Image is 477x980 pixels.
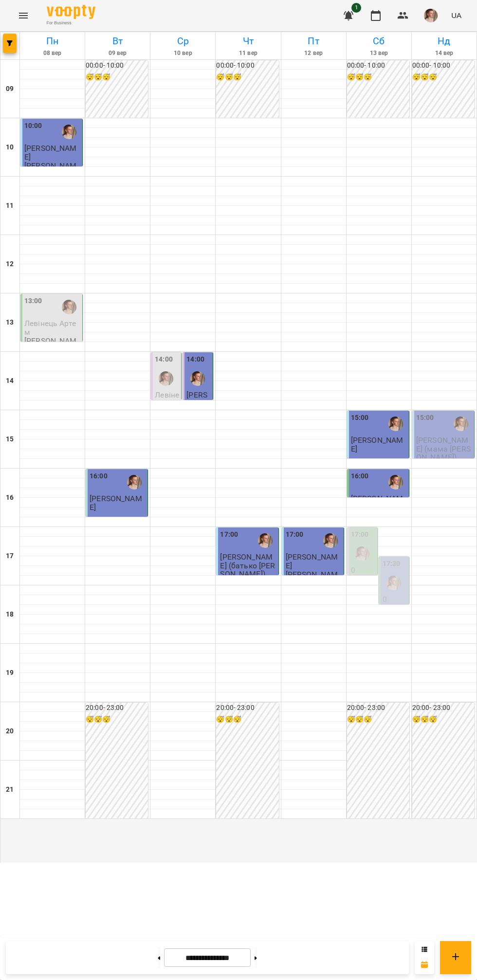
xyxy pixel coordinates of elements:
h6: 09 вер [87,49,148,58]
img: Михайло [гітара] [388,417,403,431]
h6: 😴😴😴 [216,714,278,725]
span: Левінець Артем [24,319,76,336]
h6: 11 вер [217,49,279,58]
img: Михайло [гітара] [127,475,142,490]
h6: 😴😴😴 [86,72,148,83]
p: [PERSON_NAME] [383,604,407,629]
h6: Вт [87,34,148,49]
h6: 12 [6,259,14,270]
span: For Business [47,20,95,26]
p: [PERSON_NAME] [24,162,80,179]
h6: 20 [6,726,14,737]
label: 17:00 [351,529,369,540]
label: 17:00 [220,529,238,540]
h6: 14 [6,376,14,386]
label: 10:00 [24,121,42,131]
span: 1 [351,3,361,13]
img: Михайло [гітара] [323,533,338,548]
span: [PERSON_NAME] [90,494,142,511]
span: [PERSON_NAME] [24,144,77,161]
button: Menu [12,4,35,27]
h6: 10 [6,142,14,153]
h6: 15 [6,434,14,445]
label: 15:00 [351,413,369,423]
img: Михайло [гітара] [62,300,76,314]
span: [PERSON_NAME] [351,436,404,453]
h6: 16 [6,492,14,503]
span: [PERSON_NAME] [286,552,338,570]
h6: 😴😴😴 [347,72,409,83]
img: Михайло [гітара] [386,576,401,590]
h6: Ср [152,34,214,49]
button: UA [447,6,465,24]
span: UA [451,10,461,20]
label: 14:00 [155,354,173,365]
h6: Пн [21,34,83,49]
p: Барабан дорослий пробний [351,575,375,617]
h6: 20:00 - 23:00 [216,703,278,713]
h6: 😴😴😴 [347,714,409,725]
h6: 19 [6,668,14,678]
label: 13:00 [24,296,42,307]
h6: 20:00 - 23:00 [86,703,148,713]
img: Михайло [гітара] [454,417,468,431]
div: Михайло [гітара] [62,125,76,139]
img: Михайло [гітара] [190,371,205,386]
h6: 00:00 - 10:00 [216,60,278,71]
p: [PERSON_NAME] [24,337,80,354]
p: 0 [351,566,375,574]
h6: 😴😴😴 [412,714,475,725]
label: 17:00 [286,529,304,540]
h6: 😴😴😴 [412,72,475,83]
img: Михайло [гітара] [159,371,173,386]
h6: 00:00 - 10:00 [86,60,148,71]
h6: 21 [6,784,14,795]
h6: 13 вер [348,49,410,58]
h6: 😴😴😴 [86,714,148,725]
label: 14:00 [186,354,204,365]
h6: Сб [348,34,410,49]
span: [PERSON_NAME] (мама [PERSON_NAME]) [416,436,471,462]
h6: Нд [413,34,475,49]
label: 16:00 [351,471,369,482]
h6: Пт [283,34,345,49]
img: 17edbb4851ce2a096896b4682940a88a.jfif [424,9,438,22]
h6: 17 [6,551,14,562]
span: [PERSON_NAME] [186,390,207,417]
label: 15:00 [416,413,434,423]
img: Voopty Logo [47,5,95,19]
span: Левінець Артем [155,390,179,417]
img: Михайло [гітара] [355,546,369,561]
h6: 20:00 - 23:00 [347,703,409,713]
img: Михайло [гітара] [388,475,403,490]
h6: 09 [6,84,14,94]
h6: 😴😴😴 [216,72,278,83]
h6: 11 [6,200,14,211]
h6: 18 [6,609,14,620]
label: 17:30 [383,559,401,569]
h6: 10 вер [152,49,214,58]
h6: 00:00 - 10:00 [412,60,475,71]
img: Михайло [гітара] [258,533,273,548]
h6: 13 [6,317,14,328]
span: [PERSON_NAME] ( мама [PERSON_NAME] ) [351,494,404,520]
h6: Чт [217,34,279,49]
h6: 14 вер [413,49,475,58]
label: 16:00 [90,471,108,482]
h6: 20:00 - 23:00 [412,703,475,713]
p: [PERSON_NAME] [286,570,342,587]
h6: 00:00 - 10:00 [347,60,409,71]
p: 0 [383,595,407,603]
span: [PERSON_NAME] (батько [PERSON_NAME]) [220,552,275,579]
